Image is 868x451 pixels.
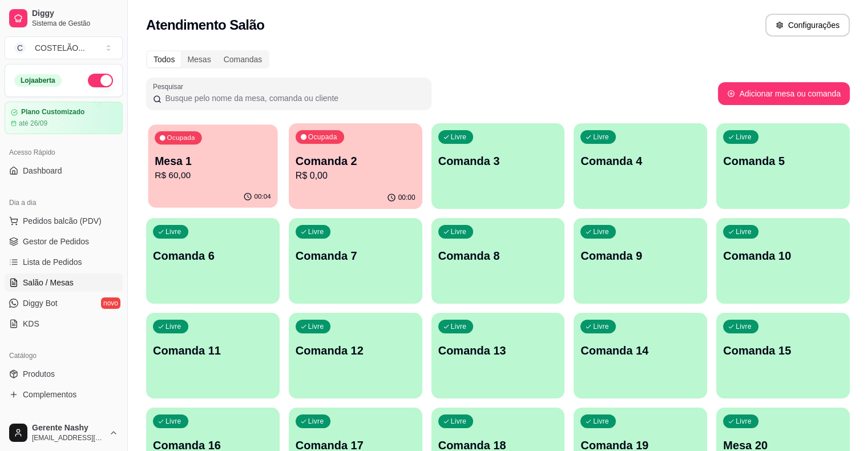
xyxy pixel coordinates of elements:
span: Complementos [23,389,76,400]
div: Acesso Rápido [5,143,123,162]
p: Livre [593,132,609,142]
button: LivreComanda 7 [289,218,422,304]
button: LivreComanda 12 [289,313,422,398]
p: Comanda 14 [580,343,700,359]
button: Gerente Nashy[EMAIL_ADDRESS][DOMAIN_NAME] [5,419,123,446]
p: Livre [451,322,467,331]
p: R$ 0,00 [296,169,415,183]
p: Comanda 3 [438,153,558,169]
p: Livre [736,132,752,142]
button: Configurações [765,14,850,37]
p: Livre [165,322,181,331]
span: Gestor de Pedidos [23,236,89,247]
p: Livre [165,227,181,236]
div: COSTELÃO ... [35,42,85,54]
p: Comanda 9 [580,248,700,264]
p: Comanda 10 [723,248,843,264]
p: Comanda 12 [296,343,415,359]
span: Produtos [23,368,55,380]
p: R$ 60,00 [155,169,271,182]
div: Catálogo [5,347,123,365]
h2: Atendimento Salão [146,16,264,34]
p: Livre [593,417,609,426]
p: Ocupada [167,134,195,143]
a: Dashboard [5,162,123,180]
button: LivreComanda 14 [574,313,707,398]
span: C [14,42,26,54]
label: Pesquisar [153,82,187,91]
p: Comanda 7 [296,248,415,264]
span: Dashboard [23,165,62,176]
span: Diggy Bot [23,297,58,309]
button: LivreComanda 4 [574,123,707,209]
a: DiggySistema de Gestão [5,5,123,32]
span: Sistema de Gestão [32,19,118,28]
div: Loja aberta [14,74,62,87]
button: LivreComanda 13 [431,313,565,398]
button: Select a team [5,37,123,59]
button: LivreComanda 3 [431,123,565,209]
p: Livre [308,417,324,426]
div: Comandas [217,51,269,67]
p: Mesa 1 [155,154,271,169]
a: Plano Customizadoaté 26/09 [5,102,123,134]
span: Gerente Nashy [32,423,104,433]
p: Livre [451,132,467,142]
button: LivreComanda 5 [716,123,850,209]
p: Livre [736,322,752,331]
span: Salão / Mesas [23,277,74,288]
button: LivreComanda 9 [574,218,707,304]
button: LivreComanda 6 [146,218,280,304]
span: [EMAIL_ADDRESS][DOMAIN_NAME] [32,433,104,442]
span: KDS [23,318,39,329]
p: Comanda 13 [438,343,558,359]
div: Todos [147,51,181,67]
a: Salão / Mesas [5,273,123,292]
p: Livre [165,417,181,426]
p: Comanda 11 [153,343,273,359]
button: LivreComanda 8 [431,218,565,304]
div: Dia a dia [5,194,123,212]
span: Diggy [32,9,118,19]
button: Alterar Status [88,74,113,87]
button: OcupadaMesa 1R$ 60,0000:04 [148,124,278,208]
a: Produtos [5,365,123,383]
article: até 26/09 [19,119,47,128]
p: Livre [593,227,609,236]
p: Comanda 15 [723,343,843,359]
button: LivreComanda 15 [716,313,850,398]
button: LivreComanda 10 [716,218,850,304]
p: Livre [451,417,467,426]
p: Ocupada [308,132,337,142]
button: Pedidos balcão (PDV) [5,212,123,230]
p: Comanda 5 [723,153,843,169]
span: Lista de Pedidos [23,256,82,268]
a: Complementos [5,385,123,404]
p: Comanda 4 [580,153,700,169]
button: LivreComanda 11 [146,313,280,398]
p: Comanda 2 [296,153,415,169]
p: Livre [736,417,752,426]
article: Plano Customizado [21,108,84,116]
p: Comanda 6 [153,248,273,264]
div: Mesas [181,51,217,67]
input: Pesquisar [162,92,425,104]
button: Adicionar mesa ou comanda [718,82,850,105]
p: Livre [308,322,324,331]
p: Comanda 8 [438,248,558,264]
p: Livre [451,227,467,236]
a: Lista de Pedidos [5,253,123,271]
p: Livre [308,227,324,236]
a: KDS [5,315,123,333]
button: OcupadaComanda 2R$ 0,0000:00 [289,123,422,209]
p: Livre [593,322,609,331]
a: Diggy Botnovo [5,294,123,312]
p: Livre [736,227,752,236]
p: 00:04 [255,192,271,202]
span: Pedidos balcão (PDV) [23,215,102,227]
p: 00:00 [398,193,415,202]
a: Gestor de Pedidos [5,232,123,251]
